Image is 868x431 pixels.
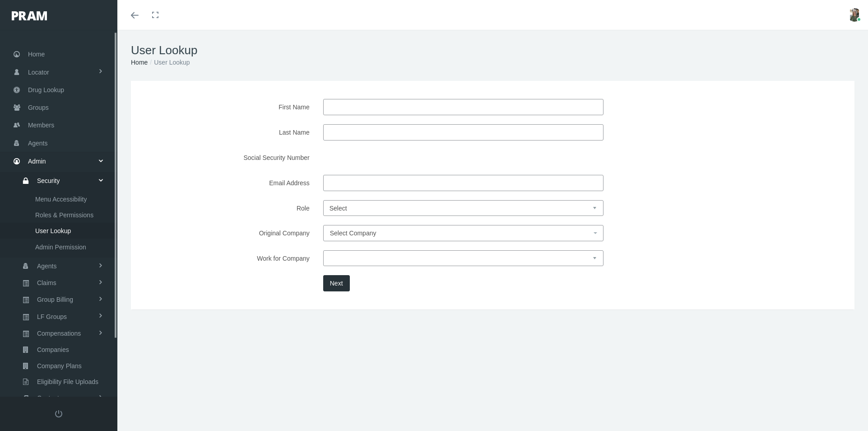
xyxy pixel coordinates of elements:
[28,99,49,116] span: Groups
[140,225,316,241] label: Original Company
[148,57,190,67] li: User Lookup
[37,358,82,374] span: Company Plans
[28,135,48,152] span: Agents
[35,239,86,255] span: Admin Permission
[140,150,316,166] label: Social Security Number
[28,81,64,98] span: Drug Lookup
[35,223,71,239] span: User Lookup
[37,342,69,357] span: Companies
[35,192,87,207] span: Menu Accessibility
[37,374,98,389] span: Eligibility File Uploads
[37,309,67,324] span: LF Groups
[12,11,47,20] img: PRAM_20_x_78.png
[37,173,60,188] span: Security
[330,230,376,237] span: Select Company
[323,275,350,291] button: Next
[37,258,57,274] span: Agents
[28,117,54,134] span: Members
[131,43,854,57] h1: User Lookup
[131,59,148,66] a: Home
[140,200,316,216] label: Role
[140,175,316,191] label: Email Address
[35,207,93,223] span: Roles & Permissions
[140,99,316,115] label: First Name
[28,153,46,170] span: Admin
[37,292,73,307] span: Group Billing
[37,326,81,341] span: Compensations
[28,46,45,63] span: Home
[37,275,56,290] span: Claims
[140,250,316,266] label: Work for Company
[140,124,316,141] label: Last Name
[848,8,861,22] img: S_Profile_Picture_15372.jpg
[28,64,49,81] span: Locator
[37,390,59,406] span: Content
